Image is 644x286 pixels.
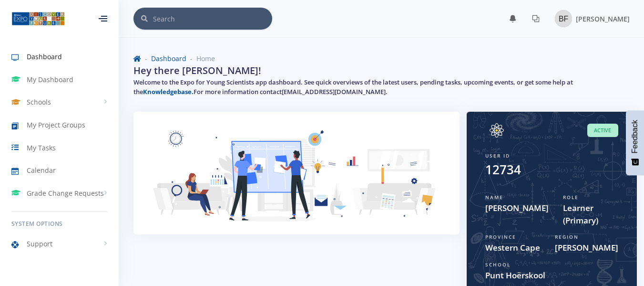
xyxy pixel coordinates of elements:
span: [PERSON_NAME] [576,14,630,23]
span: My Dashboard [27,74,73,85]
a: Dashboard [151,54,186,63]
span: [PERSON_NAME] [555,242,618,254]
span: [PERSON_NAME] [485,202,549,214]
input: Search [153,8,272,30]
span: My Project Groups [27,120,85,130]
span: Name [485,194,503,201]
span: Role [563,194,579,201]
span: Province [485,233,516,240]
span: User ID [485,152,510,159]
a: [EMAIL_ADDRESS][DOMAIN_NAME] [282,87,386,96]
span: Punt Hoërskool [485,269,618,282]
div: 12734 [485,160,521,179]
span: School [485,261,511,268]
h2: Hey there [PERSON_NAME]! [133,64,261,78]
span: Region [555,233,579,240]
span: My Tasks [27,143,56,153]
span: Calendar [27,165,56,175]
span: Dashboard [27,52,62,62]
span: Grade Change Requests [27,188,104,198]
button: Feedback - Show survey [626,110,644,175]
img: Image placeholder [555,10,572,27]
li: Home [186,53,215,64]
span: Support [27,239,52,249]
h5: Welcome to the Expo for Young Scientists app dashboard. See quick overviews of the latest users, ... [133,78,630,96]
span: Active [587,124,618,138]
img: ... [11,11,65,26]
nav: breadcrumb [133,53,630,64]
span: Western Cape [485,242,541,254]
span: Feedback [631,120,639,153]
a: Knowledgebase. [143,87,194,96]
span: Schools [27,97,51,107]
a: Image placeholder [PERSON_NAME] [547,8,630,29]
h6: System Options [11,220,107,228]
img: Learner [145,123,448,238]
img: Image placeholder [485,123,508,138]
span: Learner (Primary) [563,202,618,226]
